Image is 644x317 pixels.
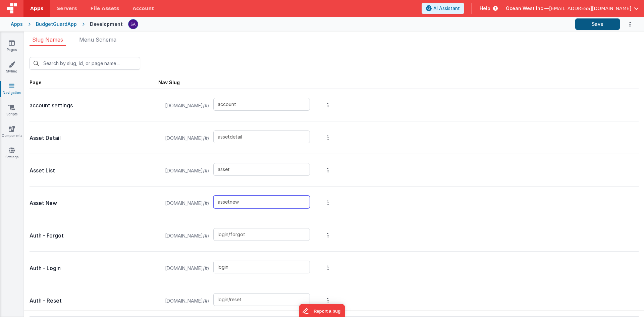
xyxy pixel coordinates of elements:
span: Slug Names [32,36,63,43]
button: Options [323,287,333,314]
span: File Assets [91,5,119,12]
div: Page [30,79,158,86]
span: Help [480,5,490,12]
p: Asset List [30,166,158,175]
input: Enter a slug name [213,98,310,111]
input: Enter a slug name [213,130,310,143]
span: [DOMAIN_NAME]/#/ [161,288,213,314]
span: Menu Schema [79,36,116,43]
p: Auth - Reset [30,296,158,306]
span: Ocean West Inc — [506,5,549,12]
input: Enter a slug name [213,228,310,241]
button: Ocean West Inc — [EMAIL_ADDRESS][DOMAIN_NAME] [506,5,639,12]
span: Apps [30,5,43,12]
p: Auth - Login [30,264,158,273]
div: BudgetGuardApp [36,21,77,28]
button: Options [323,222,333,249]
span: AI Assistant [433,5,460,12]
p: Auth - Forgot [30,231,158,241]
span: [DOMAIN_NAME]/#/ [161,125,213,151]
div: Apps [11,21,23,28]
input: Search by slug, id, or page name ... [30,57,140,70]
span: Servers [57,5,77,12]
button: Options [323,124,333,151]
button: Options [620,17,633,31]
img: 79293985458095ca2ac202dc7eb50dda [128,19,138,29]
span: [DOMAIN_NAME]/#/ [161,256,213,281]
span: [DOMAIN_NAME]/#/ [161,158,213,183]
p: Asset Detail [30,134,158,143]
input: Enter a slug name [213,196,310,208]
button: Options [323,254,333,281]
span: [DOMAIN_NAME]/#/ [161,223,213,249]
span: [DOMAIN_NAME]/#/ [161,93,213,118]
button: Options [323,189,333,216]
p: account settings [30,101,158,110]
input: Enter a slug name [213,261,310,273]
button: Options [323,92,333,118]
div: Nav Slug [158,79,180,86]
input: Enter a slug name [213,163,310,176]
div: Development [90,21,123,28]
p: Asset New [30,199,158,208]
button: Options [323,157,333,183]
button: Save [575,18,620,30]
button: AI Assistant [422,3,464,14]
span: [DOMAIN_NAME]/#/ [161,191,213,216]
input: Enter a slug name [213,293,310,306]
span: [EMAIL_ADDRESS][DOMAIN_NAME] [549,5,631,12]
